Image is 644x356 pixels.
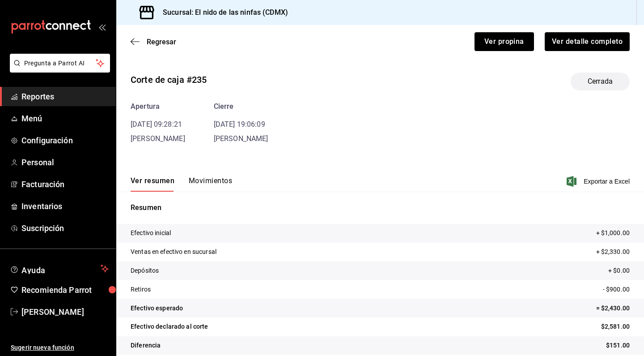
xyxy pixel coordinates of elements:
[131,176,232,192] div: navigation tabs
[6,65,110,74] a: Pregunta a Parrot AI
[21,178,109,190] span: Facturación
[21,112,109,124] span: Menú
[131,38,176,46] button: Regresar
[131,120,182,129] time: [DATE] 09:28:21
[568,176,630,187] button: Exportar a Excel
[601,322,630,331] p: $2,581.00
[156,7,288,18] h3: Sucursal: El nido de las ninfas (CDMX)
[10,54,110,73] button: Pregunta a Parrot AI
[131,247,216,257] p: Ventas en efectivo en sucursal
[21,222,109,234] span: Suscripción
[21,156,109,168] span: Personal
[98,23,106,30] button: open_drawer_menu
[131,304,183,313] p: Efectivo esperado
[596,304,630,313] p: = $2,430.00
[24,59,96,68] span: Pregunta a Parrot AI
[189,176,232,192] button: Movimientos
[21,263,97,274] span: Ayuda
[131,202,630,213] p: Resumen
[131,101,185,112] div: Apertura
[21,306,109,318] span: [PERSON_NAME]
[131,266,159,275] p: Depósitos
[214,120,265,129] time: [DATE] 19:06:09
[11,343,109,352] span: Sugerir nueva función
[131,285,151,294] p: Retiros
[214,101,268,112] div: Cierre
[131,134,185,143] span: [PERSON_NAME]
[21,284,109,296] span: Recomienda Parrot
[603,285,630,294] p: - $900.00
[131,341,161,350] p: Diferencia
[545,32,630,51] button: Ver detalle completo
[606,341,630,350] p: $151.00
[131,322,208,331] p: Efectivo declarado al corte
[596,247,630,257] p: + $2,330.00
[582,76,618,87] span: Cerrada
[131,228,171,238] p: Efectivo inicial
[131,176,174,192] button: Ver resumen
[21,90,109,103] span: Reportes
[147,38,176,46] span: Regresar
[608,266,630,275] p: + $0.00
[475,32,534,51] button: Ver propina
[214,134,268,143] span: [PERSON_NAME]
[596,228,630,238] p: + $1,000.00
[21,200,109,212] span: Inventarios
[131,73,207,86] div: Corte de caja #235
[21,134,109,146] span: Configuración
